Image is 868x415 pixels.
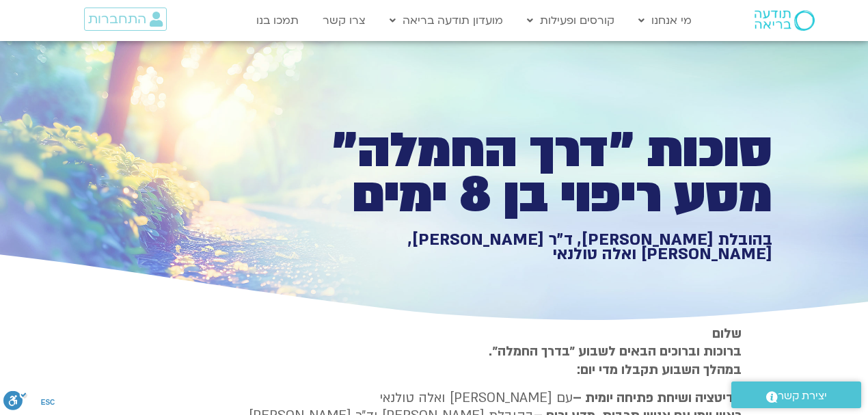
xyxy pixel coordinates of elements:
[84,8,167,31] a: התחברות
[778,387,827,405] span: יצירת קשר
[573,389,742,407] strong: מדיטציה ושיחת פתיחה יומית –
[489,343,742,378] strong: ברוכות וברוכים הבאים לשבוע ״בדרך החמלה״. במהלך השבוע תקבלו מדי יום:
[520,8,621,34] a: קורסים ופעילות
[88,12,146,27] span: התחברות
[712,325,742,343] strong: שלום
[632,8,699,34] a: מי אנחנו
[299,232,772,262] h1: בהובלת [PERSON_NAME], ד״ר [PERSON_NAME], [PERSON_NAME] ואלה טולנאי
[755,10,815,31] img: תודעה בריאה
[299,129,772,218] h1: סוכות ״דרך החמלה״ מסע ריפוי בן 8 ימים
[383,8,510,34] a: מועדון תודעה בריאה
[316,8,372,34] a: צרו קשר
[731,381,861,408] a: יצירת קשר
[249,8,306,34] a: תמכו בנו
